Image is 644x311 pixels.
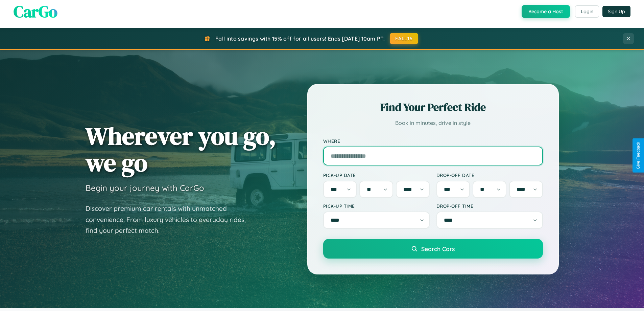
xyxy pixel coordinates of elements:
span: Search Cars [421,245,455,252]
p: Book in minutes, drive in style [323,118,543,128]
button: Become a Host [522,5,570,18]
label: Drop-off Date [436,172,543,178]
div: Give Feedback [636,142,641,169]
label: Drop-off Time [436,203,543,209]
span: Fall into savings with 15% off for all users! Ends [DATE] 10am PT. [215,35,385,42]
span: CarGo [14,0,57,23]
label: Pick-up Time [323,203,430,209]
button: FALL15 [390,33,418,44]
button: Login [575,5,599,18]
label: Where [323,138,543,144]
p: Discover premium car rentals with unmatched convenience. From luxury vehicles to everyday rides, ... [86,203,255,236]
button: Search Cars [323,239,543,259]
h3: Begin your journey with CarGo [86,183,204,193]
h1: Wherever you go, we go [86,123,276,176]
h2: Find Your Perfect Ride [323,100,543,115]
label: Pick-up Date [323,172,430,178]
button: Sign Up [602,6,630,17]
